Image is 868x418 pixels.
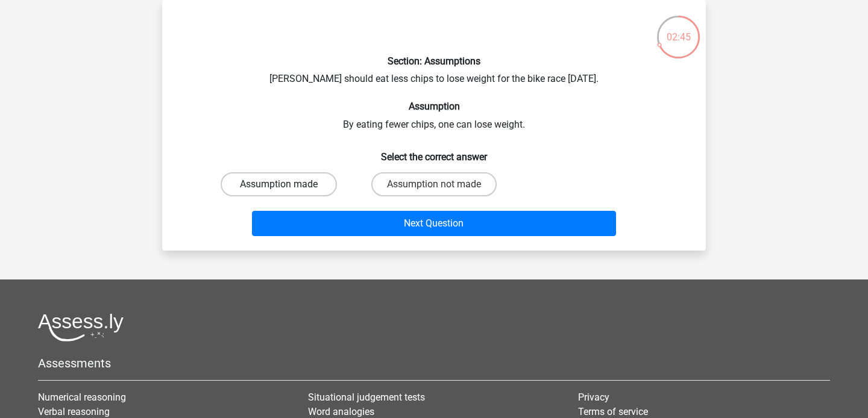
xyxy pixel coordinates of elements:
[38,391,126,403] a: Numerical reasoning
[252,211,617,236] button: Next Question
[308,391,425,403] a: Situational judgement tests
[167,10,701,241] div: [PERSON_NAME] should eat less chips to lose weight for the bike race [DATE]. By eating fewer chip...
[578,391,609,403] a: Privacy
[38,313,124,342] img: Assessly logo
[221,172,337,196] label: Assumption made
[38,406,110,417] a: Verbal reasoning
[578,406,648,417] a: Terms of service
[371,172,497,196] label: Assumption not made
[308,406,374,417] a: Word analogies
[181,55,687,67] h6: Section: Assumptions
[656,14,701,45] div: 02:45
[181,142,687,163] h6: Select the correct answer
[38,356,830,370] h5: Assessments
[181,101,687,112] h6: Assumption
